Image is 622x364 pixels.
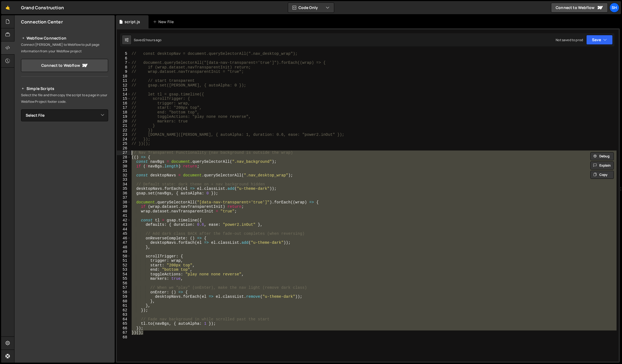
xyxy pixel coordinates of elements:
[590,161,614,170] button: Explain
[117,249,131,254] div: 49
[117,326,131,331] div: 66
[117,79,131,83] div: 11
[117,186,131,191] div: 35
[117,106,131,110] div: 17
[117,97,131,101] div: 15
[21,4,64,11] div: Grand Construction
[117,74,131,79] div: 10
[117,155,131,160] div: 28
[117,173,131,178] div: 32
[117,160,131,164] div: 29
[117,110,131,115] div: 18
[144,38,162,42] div: 2 hours ago
[117,151,131,155] div: 27
[117,209,131,214] div: 40
[117,308,131,313] div: 62
[117,133,131,137] div: 23
[117,236,131,241] div: 46
[117,213,131,218] div: 41
[117,222,131,227] div: 43
[117,281,131,286] div: 56
[117,204,131,209] div: 39
[117,317,131,322] div: 64
[117,335,131,340] div: 68
[117,276,131,281] div: 55
[117,303,131,308] div: 61
[117,290,131,295] div: 58
[117,92,131,97] div: 14
[556,38,583,42] div: Not saved to prod
[125,19,140,25] div: script.js
[117,191,131,196] div: 36
[609,3,619,13] a: Sh
[21,92,108,105] p: Select the file and then copy the script to a page in your Webflow Project footer code.
[117,61,131,65] div: 7
[117,56,131,61] div: 6
[117,65,131,70] div: 8
[117,182,131,187] div: 34
[21,183,109,232] iframe: YouTube video player
[117,245,131,250] div: 48
[586,35,613,45] button: Save
[117,178,131,182] div: 33
[117,312,131,317] div: 63
[117,294,131,299] div: 59
[117,231,131,236] div: 45
[117,299,131,304] div: 60
[117,88,131,92] div: 13
[117,218,131,223] div: 42
[117,70,131,74] div: 9
[117,119,131,124] div: 20
[21,85,108,92] h2: Simple Scripts
[117,330,131,335] div: 67
[117,52,131,56] div: 5
[117,128,131,133] div: 22
[21,41,108,55] p: Connect [PERSON_NAME] to Webflow to pull page information from your Webflow project
[117,267,131,272] div: 53
[1,1,14,14] a: 🤙
[117,101,131,106] div: 16
[590,171,614,179] button: Copy
[117,272,131,277] div: 54
[117,164,131,169] div: 30
[153,19,176,25] div: New File
[288,3,334,13] button: Code Only
[117,258,131,263] div: 51
[21,19,63,25] h2: Connection Center
[21,59,108,72] a: Connect to Webflow
[117,115,131,119] div: 19
[21,35,108,41] h2: Webflow Connection
[134,38,162,42] div: Saved
[21,130,109,179] iframe: YouTube video player
[117,227,131,232] div: 44
[117,146,131,151] div: 26
[551,3,608,13] a: Connect to Webflow
[117,321,131,326] div: 65
[590,152,614,160] button: Debug
[117,254,131,259] div: 50
[117,285,131,290] div: 57
[117,142,131,146] div: 25
[117,83,131,88] div: 12
[117,169,131,173] div: 31
[117,195,131,200] div: 37
[117,240,131,245] div: 47
[117,137,131,142] div: 24
[117,200,131,205] div: 38
[117,124,131,128] div: 21
[117,263,131,268] div: 52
